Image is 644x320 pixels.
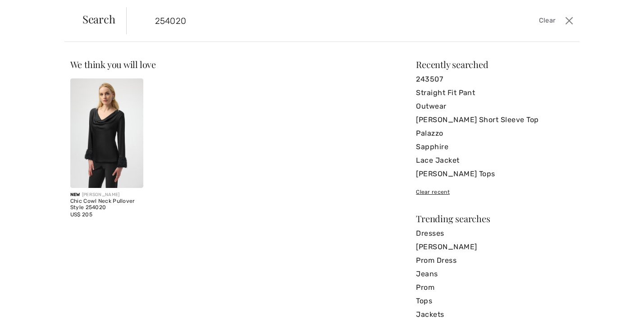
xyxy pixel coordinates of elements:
[416,167,574,181] a: [PERSON_NAME] Tops
[416,188,574,196] div: Clear recent
[416,214,574,223] div: Trending searches
[70,192,143,198] div: [PERSON_NAME]
[416,281,574,294] a: Prom
[21,6,39,14] span: Help
[416,73,574,86] a: 243507
[416,113,574,127] a: [PERSON_NAME] Short Sleeve Top
[70,211,92,218] span: US$ 205
[70,192,80,197] span: New
[416,294,574,308] a: Tops
[70,198,143,211] div: Chic Cowl Neck Pullover Style 254020
[416,240,574,254] a: [PERSON_NAME]
[416,254,574,267] a: Prom Dress
[416,140,574,154] a: Sapphire
[562,14,576,28] button: Close
[416,267,574,281] a: Jeans
[70,78,143,188] img: Chic Cowl Neck Pullover Style 254020. Black
[416,86,574,100] a: Straight Fit Pant
[416,60,574,69] div: Recently searched
[82,14,115,24] span: Search
[148,7,459,34] input: TYPE TO SEARCH
[70,58,156,70] span: We think you will love
[416,100,574,113] a: Outwear
[539,16,556,26] span: Clear
[416,227,574,240] a: Dresses
[416,127,574,140] a: Palazzo
[416,154,574,167] a: Lace Jacket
